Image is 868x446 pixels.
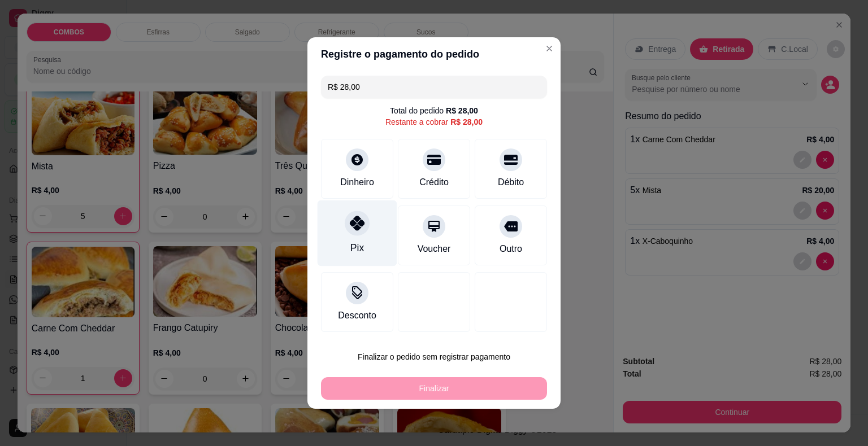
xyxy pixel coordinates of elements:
input: Ex.: hambúrguer de cordeiro [328,76,540,98]
div: Crédito [419,176,449,189]
div: Débito [498,176,524,189]
div: R$ 28,00 [450,116,483,128]
button: Finalizar o pedido sem registrar pagamento [321,346,547,368]
button: Close [540,40,558,58]
div: Voucher [418,242,451,256]
div: Desconto [338,309,376,322]
header: Registre o pagamento do pedido [307,37,561,71]
div: Dinheiro [340,176,374,189]
div: Pix [350,241,364,255]
div: Outro [500,242,522,256]
div: Restante a cobrar [385,116,483,128]
div: Total do pedido [390,105,478,116]
div: R$ 28,00 [446,105,478,116]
